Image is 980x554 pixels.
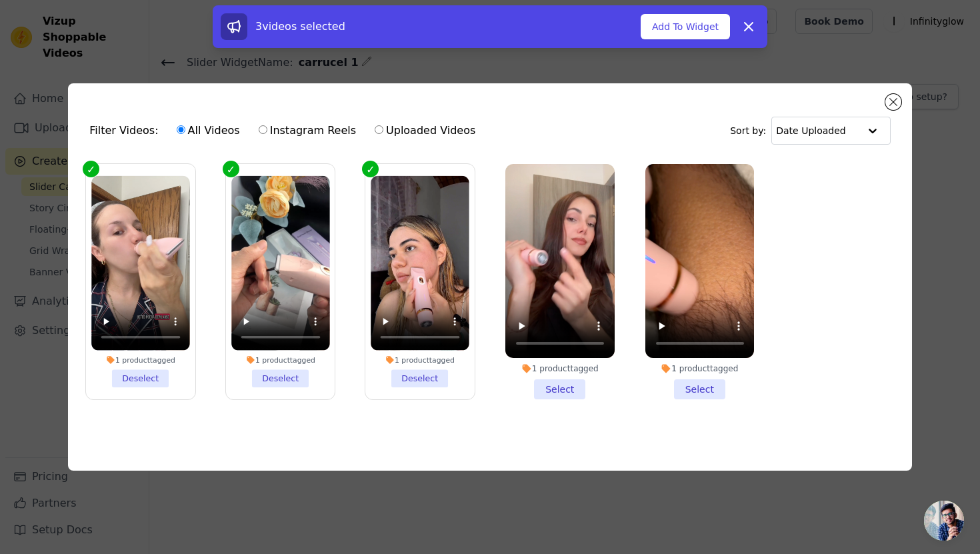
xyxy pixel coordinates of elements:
label: Instagram Reels [258,122,357,139]
button: Add To Widget [641,14,730,39]
label: All Videos [176,122,241,139]
div: Chat abierto [924,501,964,541]
div: 1 product tagged [645,363,755,374]
div: Filter Videos: [89,115,483,146]
div: 1 product tagged [371,355,469,365]
button: Close modal [885,94,901,110]
label: Uploaded Videos [374,122,476,139]
div: 1 product tagged [231,355,329,365]
span: 3 videos selected [255,20,345,33]
div: 1 product tagged [505,363,615,374]
div: 1 product tagged [91,355,189,365]
div: Sort by: [730,117,891,145]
